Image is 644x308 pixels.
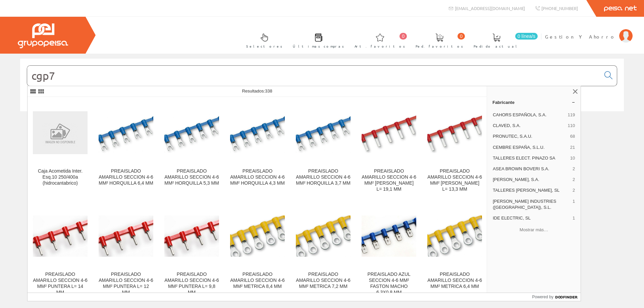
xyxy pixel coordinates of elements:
[20,120,624,125] div: © Grupo Peisa
[493,155,568,161] span: TALLERES ELECT. PINAZO SA
[239,28,286,52] a: Selectores
[27,66,600,86] input: Buscar...
[487,97,581,108] a: Fabricante
[356,97,422,200] a: PREAISLADO AMARILLO SECCION 4-6 MM² P. PLANA L= 19,1 MM PREAISLADO AMARILLO SECCION 4-6 MM² [PERS...
[532,293,581,301] a: Powered by
[159,97,224,200] a: PREAISLADO AMARILLO SECCION 4-6 MM² HORQUILLA 5,3 MM PREAISLADO AMARILLO SECCION 4-6 MM² HORQUILL...
[570,144,575,150] span: 21
[28,200,93,303] a: PREAISLADO AMARILLO SECCION 4-6 MM² PUNTERA L= 14 MM PREAISLADO AMARILLO SECCION 4-6 MM² PUNTERA ...
[99,112,153,153] img: PREAISLADO AMARILLO SECCION 4-6 MM² HORQUILLA 6,4 MM
[568,112,575,118] span: 119
[296,112,351,153] img: PREAISLADO AMARILLO SECCION 4-6 MM² HORQUILLA 3,7 MM
[573,215,575,221] span: 1
[362,168,416,192] div: PREAISLADO AMARILLO SECCION 4-6 MM² [PERSON_NAME] L= 19,1 MM
[246,43,282,50] span: Selectores
[159,200,224,303] a: PREAISLADO AMARILLO SECCION 4-6 MM² PUNTERA L= 9,8 MM PREAISLADO AMARILLO SECCION 4-6 MM² PUNTERA...
[296,215,351,256] img: PREAISLADO AMARILLO SECCION 4-6 MM² METRICA 7,2 MM
[28,97,93,200] a: Caja Acometida Inter. Esq.10 250/400a (hidrocantabrico) Caja Acometida Inter. Esq.10 250/400a (hi...
[99,271,153,296] div: PREAISLADO AMARILLO SECCION 4-6 MM² PUNTERA L= 12 MM
[515,33,538,40] span: 0 línea/s
[293,43,344,50] span: Últimas compras
[474,43,519,50] span: Pedido actual
[18,23,68,48] img: Grupo Peisa
[362,271,416,296] div: PREAISLADO AZUL SECCION 4-6 MM² FASTON MACHO 6,3X0,8 MM
[427,168,482,192] div: PREAISLADO AMARILLO SECCION 4-6 MM² [PERSON_NAME] L= 13,3 MM
[493,177,570,183] span: [PERSON_NAME], S.A.
[230,112,285,153] img: PREAISLADO AMARILLO SECCION 4-6 MM² HORQUILLA 4,3 MM
[573,177,575,183] span: 2
[545,28,633,34] a: Gestion Y Ahorro
[290,97,356,200] a: PREAISLADO AMARILLO SECCION 4-6 MM² HORQUILLA 3,7 MM PREAISLADO AMARILLO SECCION 4-6 MM² HORQUILL...
[427,271,482,290] div: PREAISLADO AMARILLO SECCION 4-6 MM² METRICA 6,4 MM
[225,200,290,303] a: PREAISLADO AMARILLO SECCION 4-6 MM² METRICA 8,4 MM PREAISLADO AMARILLO SECCION 4-6 MM² METRICA 8,...
[493,215,570,221] span: IDE ELECTRIC, SL
[573,198,575,210] span: 1
[427,215,482,256] img: PREAISLADO AMARILLO SECCION 4-6 MM² METRICA 6,4 MM
[356,200,422,303] a: PREAISLADO AZUL SECCION 4-6 MM² FASTON MACHO 6,3X0,8 MM PREAISLADO AZUL SECCION 4-6 MM² FASTON MA...
[570,133,575,139] span: 68
[93,200,159,303] a: PREAISLADO AMARILLO SECCION 4-6 MM² PUNTERA L= 12 MM PREAISLADO AMARILLO SECCION 4-6 MM² PUNTERA ...
[493,198,570,210] span: [PERSON_NAME] INDUSTRIES ([GEOGRAPHIC_DATA]), S.L.
[532,294,553,300] span: Powered by
[573,187,575,193] span: 2
[541,5,578,11] span: [PHONE_NUMBER]
[493,123,565,129] span: CLAVED, S.A.
[568,123,575,129] span: 110
[33,215,88,256] img: PREAISLADO AMARILLO SECCION 4-6 MM² PUNTERA L= 14 MM
[570,155,575,161] span: 10
[296,271,351,290] div: PREAISLADO AMARILLO SECCION 4-6 MM² METRICA 7,2 MM
[164,112,219,153] img: PREAISLADO AMARILLO SECCION 4-6 MM² HORQUILLA 5,3 MM
[93,97,159,200] a: PREAISLADO AMARILLO SECCION 4-6 MM² HORQUILLA 6,4 MM PREAISLADO AMARILLO SECCION 4-6 MM² HORQUILL...
[230,271,285,290] div: PREAISLADO AMARILLO SECCION 4-6 MM² METRICA 8,4 MM
[490,224,578,235] button: Mostrar más…
[33,168,88,186] div: Caja Acometida Inter. Esq.10 250/400a (hidrocantabrico)
[573,166,575,172] span: 2
[362,112,416,153] img: PREAISLADO AMARILLO SECCION 4-6 MM² P. PLANA L= 19,1 MM
[493,133,568,139] span: PRONUTEC, S.A.U.
[416,43,463,50] span: Ped. favoritos
[427,112,482,153] img: PREAISLADO AMARILLO SECCION 4-6 MM² P. PLANA L= 13,3 MM
[296,168,351,186] div: PREAISLADO AMARILLO SECCION 4-6 MM² HORQUILLA 3,7 MM
[362,215,416,256] img: PREAISLADO AZUL SECCION 4-6 MM² FASTON MACHO 6,3X0,8 MM
[225,97,290,200] a: PREAISLADO AMARILLO SECCION 4-6 MM² HORQUILLA 4,3 MM PREAISLADO AMARILLO SECCION 4-6 MM² HORQUILL...
[545,33,616,40] span: Gestion Y Ahorro
[493,166,570,172] span: ASEA BROWN BOVERI S.A.
[458,33,465,40] span: 0
[422,97,487,200] a: PREAISLADO AMARILLO SECCION 4-6 MM² P. PLANA L= 13,3 MM PREAISLADO AMARILLO SECCION 4-6 MM² [PERS...
[164,168,219,186] div: PREAISLADO AMARILLO SECCION 4-6 MM² HORQUILLA 5,3 MM
[164,215,219,256] img: PREAISLADO AMARILLO SECCION 4-6 MM² PUNTERA L= 9,8 MM
[33,271,88,296] div: PREAISLADO AMARILLO SECCION 4-6 MM² PUNTERA L= 14 MM
[286,28,347,52] a: Últimas compras
[265,88,272,94] span: 338
[164,271,219,296] div: PREAISLADO AMARILLO SECCION 4-6 MM² PUNTERA L= 9,8 MM
[230,215,285,256] img: PREAISLADO AMARILLO SECCION 4-6 MM² METRICA 8,4 MM
[493,187,570,193] span: TALLERES [PERSON_NAME], SL
[242,88,272,94] span: Resultados:
[493,144,568,150] span: CEMBRE ESPAÑA, S.L.U.
[355,43,405,50] span: Art. favoritos
[99,168,153,186] div: PREAISLADO AMARILLO SECCION 4-6 MM² HORQUILLA 6,4 MM
[399,33,407,40] span: 0
[33,111,88,154] img: Caja Acometida Inter. Esq.10 250/400a (hidrocantabrico)
[422,200,487,303] a: PREAISLADO AMARILLO SECCION 4-6 MM² METRICA 6,4 MM PREAISLADO AMARILLO SECCION 4-6 MM² METRICA 6,...
[290,200,356,303] a: PREAISLADO AMARILLO SECCION 4-6 MM² METRICA 7,2 MM PREAISLADO AMARILLO SECCION 4-6 MM² METRICA 7,...
[230,168,285,186] div: PREAISLADO AMARILLO SECCION 4-6 MM² HORQUILLA 4,3 MM
[493,112,565,118] span: CAHORS ESPAÑOLA, S.A.
[99,215,153,256] img: PREAISLADO AMARILLO SECCION 4-6 MM² PUNTERA L= 12 MM
[455,5,525,11] span: [EMAIL_ADDRESS][DOMAIN_NAME]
